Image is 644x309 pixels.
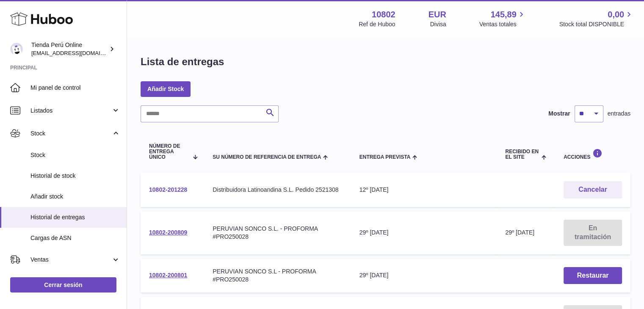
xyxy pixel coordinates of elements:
a: 10802-200801 [149,272,187,279]
span: Historial de entregas [30,213,120,221]
span: Su número de referencia de entrega [213,154,321,160]
a: Cerrar sesión [10,277,116,292]
a: 10802-201228 [149,186,187,193]
span: 0,00 [608,9,624,20]
div: PERUVIAN SONCO S.L - PROFORMA #PRO250028 [213,268,343,284]
span: Mi panel de control [30,84,120,92]
span: Stock total DISPONIBLE [559,20,634,28]
div: Ref de Huboo [359,20,395,28]
label: Mostrar [548,110,570,118]
span: Ventas totales [479,20,526,28]
button: Restaurar [564,267,622,284]
div: Distribuidora Latinoandina S.L. Pedido 2521308 [213,186,343,194]
div: 29º [DATE] [359,229,489,237]
span: Recibido en el site [505,149,539,160]
span: Listados [30,107,111,115]
a: Añadir Stock [141,81,191,97]
span: Número de entrega único [149,143,188,160]
div: Tienda Perú Online [31,41,108,57]
div: PERUVIAN SONCO S.L. - PROFORMA #PRO250028 [213,225,343,241]
span: Cargas de ASN [30,234,120,242]
span: [EMAIL_ADDRESS][DOMAIN_NAME] [31,50,124,56]
span: entradas [608,110,630,118]
a: 10802-200809 [149,229,187,236]
img: contacto@tiendaperuonline.com [10,43,23,55]
div: Acciones [564,149,622,160]
div: 12º [DATE] [359,186,489,194]
span: 145,89 [491,9,517,20]
a: 145,89 Ventas totales [479,9,526,28]
span: Stock [30,151,120,159]
span: Stock [30,130,111,138]
strong: 10802 [372,9,395,20]
span: Añadir stock [30,193,120,201]
button: Cancelar [564,181,622,199]
a: 0,00 Stock total DISPONIBLE [559,9,634,28]
span: Ventas [30,256,111,264]
h1: Lista de entregas [141,55,224,69]
span: Entrega prevista [359,154,411,160]
strong: EUR [428,9,446,20]
div: Divisa [430,20,446,28]
span: 29º [DATE] [505,229,534,236]
div: 29º [DATE] [359,271,489,279]
span: Historial de stock [30,172,120,180]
